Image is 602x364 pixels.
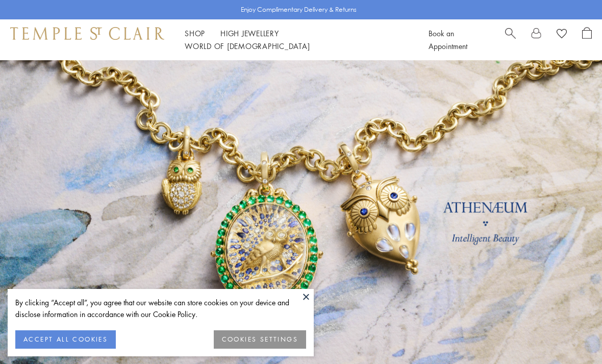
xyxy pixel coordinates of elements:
p: Enjoy Complimentary Delivery & Returns [241,5,357,15]
a: World of [DEMOGRAPHIC_DATA]World of [DEMOGRAPHIC_DATA] [185,41,310,51]
a: Search [505,27,516,53]
div: By clicking “Accept all”, you agree that our website can store cookies on your device and disclos... [15,297,306,320]
img: Temple St. Clair [10,27,164,39]
nav: Main navigation [185,27,406,53]
iframe: Gorgias live chat messenger [551,316,592,354]
button: ACCEPT ALL COOKIES [15,330,116,349]
a: Book an Appointment [429,28,467,51]
a: Open Shopping Bag [582,27,592,53]
button: COOKIES SETTINGS [214,330,306,349]
a: High JewelleryHigh Jewellery [220,28,279,38]
a: ShopShop [185,28,205,38]
a: View Wishlist [557,27,567,42]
